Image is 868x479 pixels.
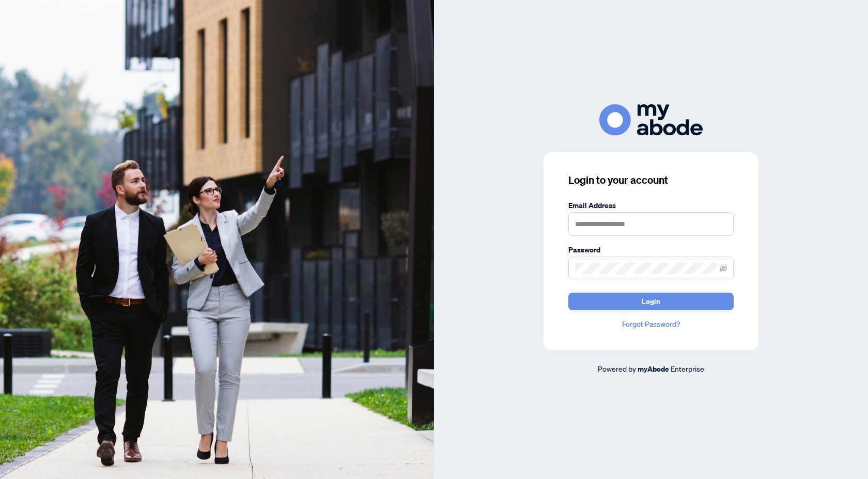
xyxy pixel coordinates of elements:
span: Enterprise [671,364,704,373]
label: Email Address [568,200,734,211]
span: Login [642,293,660,310]
button: Login [568,293,734,310]
span: Powered by [598,364,636,373]
span: eye-invisible [720,265,727,272]
a: Forgot Password? [568,318,734,330]
h3: Login to your account [568,173,734,187]
a: myAbode [638,363,669,375]
img: ma-logo [599,104,703,136]
label: Password [568,244,734,256]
